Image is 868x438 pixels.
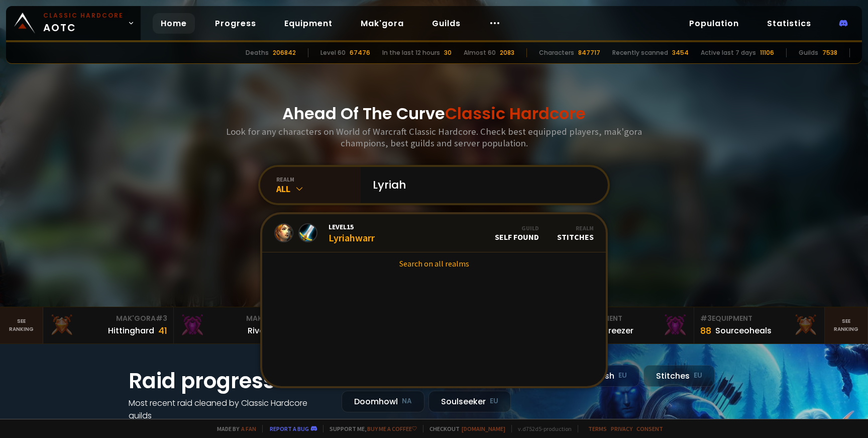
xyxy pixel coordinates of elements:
div: 67476 [350,48,370,57]
small: EU [618,371,627,381]
a: Seeranking [825,307,868,343]
div: Guild [495,224,539,232]
a: Mak'Gora#2Rivench100 [174,307,304,343]
div: Almost 60 [464,48,496,57]
span: Level 15 [329,222,375,231]
div: Stitches [557,224,594,242]
div: All [276,183,361,195]
span: AOTC [43,11,124,35]
a: Mak'Gora#3Hittinghard41 [43,307,173,343]
h3: Look for any characters on World of Warcraft Classic Hardcore. Check best equipped players, mak'g... [222,126,646,149]
div: 3454 [672,48,689,57]
a: Report a bug [270,425,309,432]
a: Statistics [759,13,819,34]
div: Guilds [799,48,818,57]
div: 11106 [760,48,774,57]
a: Equipment [276,13,341,34]
div: Characters [539,48,574,57]
span: v. d752d5 - production [511,425,572,432]
div: Equipment [700,313,818,324]
div: 2083 [500,48,514,57]
h4: Most recent raid cleaned by Classic Hardcore guilds [129,397,330,422]
a: Mak'gora [353,13,412,34]
div: Mak'Gora [49,313,167,324]
div: 206842 [273,48,296,57]
div: Deaths [246,48,269,57]
a: [DOMAIN_NAME] [462,425,505,432]
div: Mak'Gora [180,313,297,324]
div: Self Found [495,224,539,242]
a: Consent [636,425,663,432]
a: Buy me a coffee [367,425,417,432]
span: Checkout [423,425,505,432]
div: Equipment [570,313,688,324]
a: #3Equipment88Sourceoheals [694,307,824,343]
a: Terms [588,425,607,432]
span: # 3 [156,313,167,323]
div: Doomhowl [342,391,424,412]
a: Privacy [611,425,632,432]
div: Sourceoheals [715,324,772,337]
div: In the last 12 hours [382,48,440,57]
a: Population [681,13,747,34]
h1: Raid progress [129,365,330,397]
a: #2Equipment88Notafreezer [564,307,694,343]
div: Level 60 [320,48,346,57]
div: Stitches [643,365,715,387]
div: Realm [557,224,594,232]
div: Lyriahwarr [329,222,375,244]
div: 88 [700,324,711,337]
div: Rivench [248,324,279,337]
div: Notafreezer [585,324,633,337]
a: Level15LyriahwarrGuildSelf FoundRealmStitches [262,214,606,252]
div: Active last 7 days [701,48,756,57]
h1: Ahead Of The Curve [282,102,586,126]
div: 30 [444,48,452,57]
a: Guilds [424,13,469,34]
div: Hittinghard [108,324,154,337]
small: Classic Hardcore [43,11,124,20]
a: Classic HardcoreAOTC [6,6,141,40]
div: 41 [158,324,167,337]
span: Classic Hardcore [445,102,586,125]
span: Support me, [323,425,417,432]
div: 847717 [578,48,600,57]
a: a fan [241,425,256,432]
a: Home [153,13,195,34]
div: Recently scanned [612,48,668,57]
a: Search on all realms [262,252,606,275]
a: Progress [207,13,264,34]
div: Soulseeker [428,391,511,412]
small: EU [694,371,702,381]
small: NA [402,396,412,406]
small: EU [490,396,498,406]
div: realm [276,176,361,183]
div: 7538 [822,48,837,57]
span: Made by [211,425,256,432]
input: Search a character... [367,167,596,203]
span: # 3 [700,313,712,323]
